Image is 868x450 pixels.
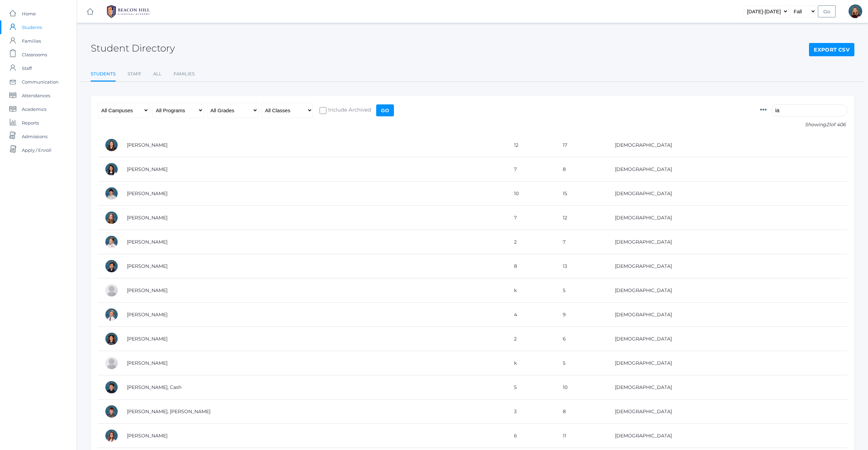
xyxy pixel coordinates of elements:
[608,303,847,327] td: [DEMOGRAPHIC_DATA]
[507,230,556,254] td: 2
[608,327,847,351] td: [DEMOGRAPHIC_DATA]
[608,157,847,182] td: [DEMOGRAPHIC_DATA]
[22,75,59,89] span: Communication
[120,375,507,400] td: [PERSON_NAME], Cash
[608,424,847,448] td: [DEMOGRAPHIC_DATA]
[120,133,507,157] td: [PERSON_NAME]
[556,278,608,303] td: 5
[608,230,847,254] td: [DEMOGRAPHIC_DATA]
[556,351,608,375] td: 5
[105,259,118,273] div: Andrew Dishchekenian
[507,157,556,182] td: 7
[556,327,608,351] td: 6
[105,380,118,394] div: Cash Kilian
[22,143,52,157] span: Apply / Enroll
[608,182,847,206] td: [DEMOGRAPHIC_DATA]
[507,278,556,303] td: k
[22,34,41,48] span: Families
[849,4,862,18] div: Lindsay Leeds
[105,356,118,370] div: Gabriella Gianna Guerra
[105,138,118,152] div: Lillian Bannon
[22,102,46,116] span: Academics
[608,278,847,303] td: [DEMOGRAPHIC_DATA]
[809,43,854,57] a: Export CSV
[507,206,556,230] td: 7
[507,133,556,157] td: 12
[507,375,556,400] td: 5
[105,429,118,442] div: Vivian Mota
[105,332,118,346] div: Eliana Frieder
[105,235,118,249] div: Audriana deDomenico
[120,254,507,278] td: [PERSON_NAME]
[556,400,608,424] td: 8
[103,3,154,20] img: BHCALogos-05-308ed15e86a5a0abce9b8dd61676a3503ac9727e845dece92d48e8588c001991.png
[153,67,162,81] a: All
[507,327,556,351] td: 2
[608,206,847,230] td: [DEMOGRAPHIC_DATA]
[376,104,394,116] input: Go
[120,182,507,206] td: [PERSON_NAME]
[105,211,118,224] div: Eliana Burgert
[128,67,141,81] a: Staff
[120,278,507,303] td: [PERSON_NAME]
[120,400,507,424] td: [PERSON_NAME], [PERSON_NAME]
[120,351,507,375] td: [PERSON_NAME]
[22,20,42,34] span: Students
[507,424,556,448] td: 6
[91,43,175,54] h2: Student Directory
[22,89,50,102] span: Attendances
[105,405,118,418] div: Jackson Kilian
[608,351,847,375] td: [DEMOGRAPHIC_DATA]
[556,375,608,400] td: 10
[608,375,847,400] td: [DEMOGRAPHIC_DATA]
[174,67,195,81] a: Families
[326,106,371,115] span: Include Archived
[556,157,608,182] td: 8
[22,61,32,75] span: Staff
[120,230,507,254] td: [PERSON_NAME]
[556,303,608,327] td: 9
[22,130,47,143] span: Admissions
[507,303,556,327] td: 4
[818,5,836,17] input: Go
[320,107,326,114] input: Include Archived
[760,121,847,128] p: Showing of 406
[22,116,39,130] span: Reports
[507,351,556,375] td: k
[120,206,507,230] td: [PERSON_NAME]
[22,48,47,61] span: Classrooms
[120,303,507,327] td: [PERSON_NAME]
[556,424,608,448] td: 11
[120,424,507,448] td: [PERSON_NAME]
[22,7,36,20] span: Home
[105,187,118,200] div: Maximillian Benson
[507,254,556,278] td: 8
[556,133,608,157] td: 17
[105,162,118,176] div: Juliana Benson
[771,104,847,116] input: Filter by name
[120,327,507,351] td: [PERSON_NAME]
[507,400,556,424] td: 3
[608,254,847,278] td: [DEMOGRAPHIC_DATA]
[608,400,847,424] td: [DEMOGRAPHIC_DATA]
[556,206,608,230] td: 12
[105,308,118,321] div: Ian Doyle
[826,121,830,128] span: 21
[120,157,507,182] td: [PERSON_NAME]
[105,284,118,297] div: Nathan Dishchekenian
[507,182,556,206] td: 10
[556,254,608,278] td: 13
[608,133,847,157] td: [DEMOGRAPHIC_DATA]
[556,182,608,206] td: 15
[91,67,116,82] a: Students
[556,230,608,254] td: 7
